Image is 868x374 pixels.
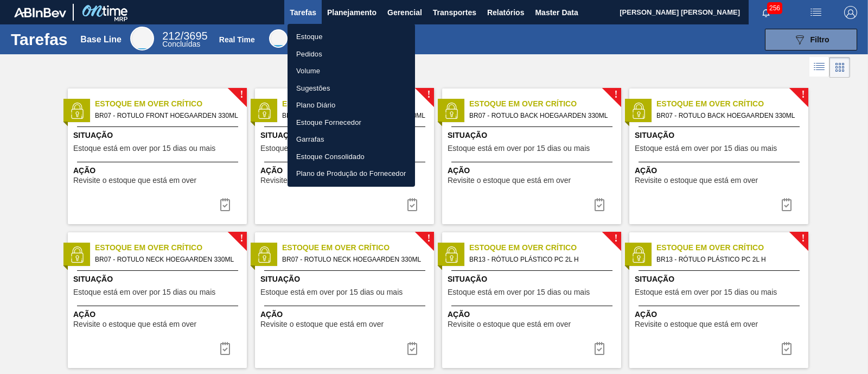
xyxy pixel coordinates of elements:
a: Sugestões [288,80,415,97]
a: Plano de Produção do Fornecedor [288,165,415,182]
a: Plano Diário [288,97,415,114]
a: Pedidos [288,46,415,63]
a: Estoque Fornecedor [288,114,415,131]
a: Garrafas [288,131,415,148]
a: Estoque [288,28,415,46]
a: Volume [288,62,415,80]
a: Estoque Consolidado [288,148,415,166]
